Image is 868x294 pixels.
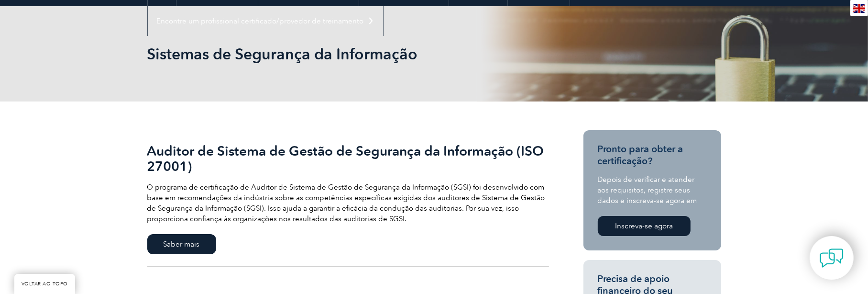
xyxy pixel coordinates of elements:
font: Auditor de Sistema de Gestão de Segurança da Informação (ISO 27001) [147,143,544,174]
font: Saber mais [164,240,200,249]
img: en [853,4,865,13]
a: Encontre um profissional certificado/provedor de treinamento [148,6,383,36]
a: Auditor de Sistema de Gestão de Segurança da Informação (ISO 27001) O programa de certificação de... [147,130,549,267]
font: Sistemas de Segurança da Informação [147,45,418,63]
font: VOLTAR AO TOPO [22,281,68,287]
font: O programa de certificação de Auditor de Sistema de Gestão de Segurança da Informação (SGSI) foi ... [147,183,545,223]
a: VOLTAR AO TOPO [14,274,75,294]
font: Encontre um profissional certificado/provedor de treinamento [157,17,364,25]
font: Pronto para obter a certificação? [598,143,683,167]
font: Inscreva-se agora [615,222,673,230]
a: Inscreva-se agora [598,216,691,236]
img: contact-chat.png [820,246,844,270]
font: Depois de verificar e atender aos requisitos, registre seus dados e inscreva-se agora em [598,175,697,205]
